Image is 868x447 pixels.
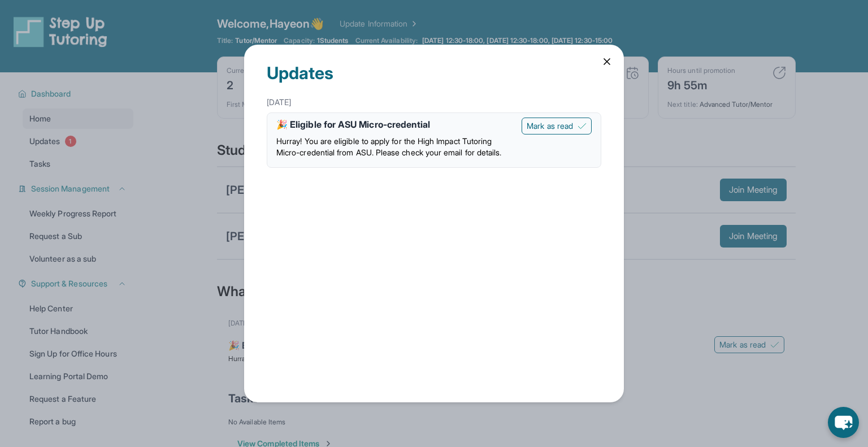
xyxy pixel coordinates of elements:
[828,407,859,438] button: chat-button
[527,120,573,132] span: Mark as read
[578,121,587,131] img: Mark as read
[267,92,601,112] div: [DATE]
[276,118,513,131] div: 🎉 Eligible for ASU Micro-credential
[276,136,501,157] span: Hurray! You are eligible to apply for the High Impact Tutoring Micro-credential from ASU. Please ...
[522,118,592,134] button: Mark as read
[267,45,601,92] div: Updates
